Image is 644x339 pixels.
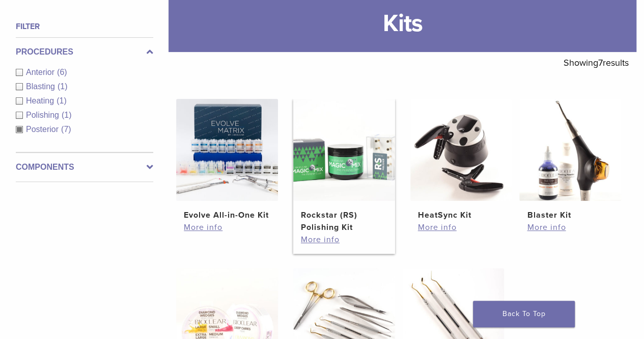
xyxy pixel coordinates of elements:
a: HeatSync KitHeatSync Kit [410,99,512,221]
span: (1) [58,82,68,91]
h2: HeatSync Kit [418,209,505,221]
h4: Filter [16,20,153,33]
span: (1) [57,96,67,105]
a: More info [527,221,613,233]
span: 7 [598,57,603,68]
a: Back To Top [473,301,575,327]
span: (6) [57,68,67,76]
span: Anterior [26,68,57,76]
img: HeatSync Kit [410,99,512,201]
span: Polishing [26,111,62,119]
img: Rockstar (RS) Polishing Kit [293,99,395,201]
p: Showing results [564,52,629,73]
span: (1) [62,111,72,119]
img: Evolve All-in-One Kit [176,99,278,201]
h2: Rockstar (RS) Polishing Kit [301,209,387,233]
h2: Blaster Kit [527,209,613,221]
a: More info [418,221,505,233]
label: Procedures [16,46,153,58]
label: Components [16,161,153,173]
span: Posterior [26,125,61,134]
h2: Evolve All-in-One Kit [184,209,270,221]
a: More info [184,221,270,233]
span: Heating [26,96,57,105]
a: Evolve All-in-One KitEvolve All-in-One Kit [176,99,278,221]
a: Blaster KitBlaster Kit [519,99,621,221]
span: (7) [61,125,71,134]
a: Rockstar (RS) Polishing KitRockstar (RS) Polishing Kit [293,99,395,233]
img: Blaster Kit [519,99,621,201]
span: Blasting [26,82,58,91]
a: More info [301,233,387,246]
